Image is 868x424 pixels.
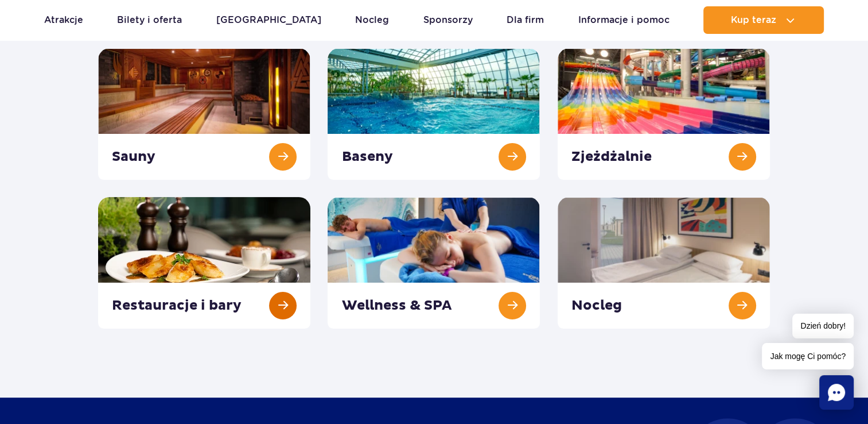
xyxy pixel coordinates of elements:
[423,6,473,34] a: Sponsorzy
[819,375,854,410] div: Chat
[44,6,83,34] a: Atrakcje
[507,6,544,34] a: Dla firm
[703,6,824,34] button: Kup teraz
[355,6,389,34] a: Nocleg
[731,15,776,25] span: Kup teraz
[216,6,321,34] a: [GEOGRAPHIC_DATA]
[578,6,670,34] a: Informacje i pomoc
[117,6,182,34] a: Bilety i oferta
[792,314,854,338] span: Dzień dobry!
[762,343,854,369] span: Jak mogę Ci pomóc?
